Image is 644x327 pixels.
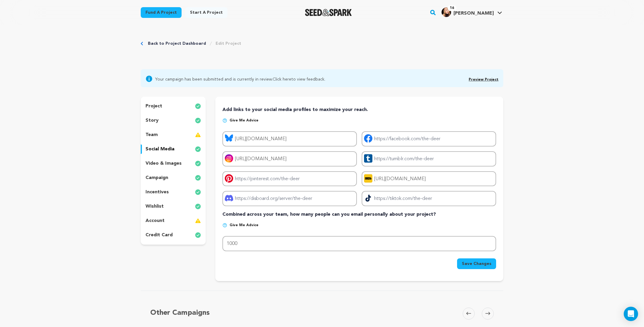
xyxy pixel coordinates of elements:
img: warning-full.svg [195,217,201,224]
button: campaign [141,173,206,183]
img: help-circle.svg [222,223,227,228]
img: check-circle-full.svg [195,146,201,153]
a: Start a project [185,7,227,18]
button: team [141,130,206,140]
button: credit card [141,230,206,240]
a: Fund a project [141,7,182,18]
div: Julia C.'s Profile [442,7,494,17]
span: Save Changes [462,261,491,267]
img: check-circle-full.svg [195,203,201,210]
img: help-circle.svg [222,118,227,123]
p: team [145,131,158,138]
p: account [145,217,165,224]
span: Julia C.'s Profile [440,6,503,19]
img: 9bca477974fd9e9f.jpg [442,7,451,17]
input: https://bsky.app/profile/the-deer [222,131,357,146]
a: Seed&Spark Homepage [305,9,352,16]
div: Breadcrumb [141,41,241,47]
p: social media [145,146,174,153]
button: video & images [141,159,206,168]
p: Combined across your team, how many people can you email personally about your project? [222,211,496,218]
img: check-circle-full.svg [195,103,201,110]
input: https://imdb.com/the-deer [362,171,496,186]
button: wishlist [141,202,206,211]
input: https://tumblr.com/the-deer [362,151,496,166]
a: Julia C.'s Profile [440,6,503,17]
a: Back to Project Dashboard [148,41,206,47]
button: incentives [141,187,206,197]
span: [PERSON_NAME] [453,11,494,16]
p: credit card [145,232,173,239]
a: Preview Project [469,78,499,81]
p: wishlist [145,203,164,210]
p: campaign [145,174,168,181]
a: Edit Project [216,41,241,47]
img: check-circle-full.svg [195,117,201,124]
input: https://pinterest.com/the-deer [222,171,357,186]
input: https://disboard.org/server/the-deer [222,191,357,206]
span: 16 [448,5,456,11]
img: warning-full.svg [195,131,201,138]
img: check-circle-full.svg [195,174,201,181]
p: story [145,117,159,124]
p: video & images [145,160,182,167]
button: story [141,116,206,125]
input: https://facebook.com/the-deer [362,131,496,146]
p: project [145,103,162,110]
span: Give me advice [230,118,258,123]
img: check-circle-full.svg [195,160,201,167]
h5: Other Campaigns [150,308,210,318]
button: Save Changes [457,258,496,269]
button: project [141,101,206,111]
p: incentives [145,189,169,196]
input: https://tiktok.com/the-deer [362,191,496,206]
span: Your campaign has been submitted and is currently in review. to view feedback. [155,75,325,82]
span: Give me advice [230,223,258,228]
img: Seed&Spark Logo Dark Mode [305,9,352,16]
button: account [141,216,206,226]
input: https://instagram.com/the-deer [222,151,357,166]
button: social media [141,144,206,154]
div: Open Intercom Messenger [624,307,638,321]
input: # of email addresses... [222,236,496,251]
img: check-circle-full.svg [195,189,201,196]
img: check-circle-full.svg [195,232,201,239]
p: Add links to your social media profiles to maximize your reach. [222,106,496,113]
a: Click here [273,77,291,81]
